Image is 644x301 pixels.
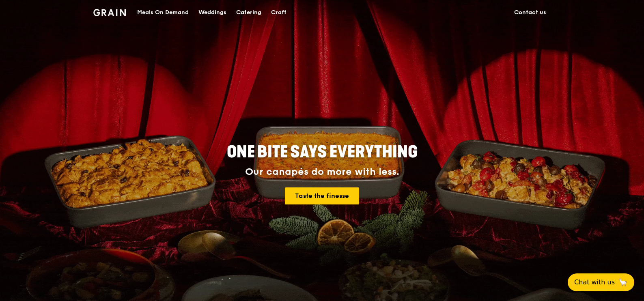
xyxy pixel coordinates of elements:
div: Our canapés do more with less. [176,166,468,178]
button: Chat with us🦙 [568,273,634,291]
span: Chat with us [574,277,615,287]
img: Grain [93,9,126,16]
div: Craft [271,0,286,25]
a: Catering [231,0,266,25]
span: ONE BITE SAYS EVERYTHING [227,142,418,162]
a: Weddings [194,0,231,25]
div: Weddings [198,0,226,25]
div: Meals On Demand [137,0,189,25]
a: Taste the finesse [285,187,359,204]
div: Catering [236,0,261,25]
a: Contact us [509,0,551,25]
span: 🦙 [618,277,628,287]
a: Craft [266,0,291,25]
